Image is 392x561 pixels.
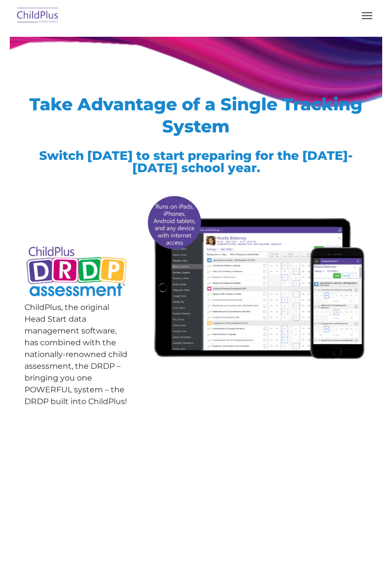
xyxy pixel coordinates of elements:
[39,148,353,175] span: Switch [DATE] to start preparing for the [DATE]-[DATE] school year.
[24,240,129,304] img: Copyright - DRDP Logo
[29,94,363,137] span: Take Advantage of a Single Tracking System
[15,4,61,27] img: ChildPlus by Procare Solutions
[24,303,127,406] span: ChildPlus, the original Head Start data management software, has combined with the nationally-ren...
[144,191,367,363] img: All-devices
